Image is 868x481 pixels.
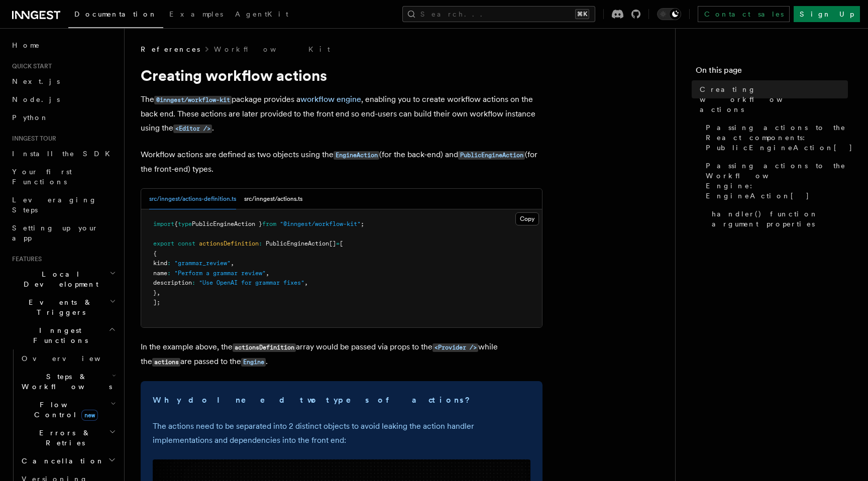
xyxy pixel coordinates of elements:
[174,270,266,277] span: "Perform a grammar review"
[8,297,110,317] span: Events & Triggers
[141,44,200,54] span: References
[8,90,118,108] a: Node.js
[149,189,236,209] button: src/inngest/actions-definition.ts
[12,113,49,122] span: Python
[178,240,195,247] span: const
[163,3,229,27] a: Examples
[153,419,530,447] p: The actions need to be separated into 2 distinct objects to avoid leaking the action handler impl...
[340,240,343,247] span: [
[153,240,174,247] span: export
[18,368,118,396] button: Steps & Workflows
[259,240,262,247] span: :
[702,118,848,157] a: Passing actions to the React components: PublicEngineAction[]
[173,123,212,133] a: <Editor />
[8,265,118,293] button: Local Development
[199,240,259,247] span: actionsDefinition
[18,424,118,452] button: Errors & Retries
[174,260,231,267] span: "grammar_review"
[192,279,195,286] span: :
[235,10,288,18] span: AgentKit
[18,400,111,420] span: Flow Control
[241,358,266,367] code: Engine
[18,452,118,470] button: Cancellation
[336,240,340,247] span: =
[8,145,118,163] a: Install the SDK
[241,356,266,366] a: Engine
[153,299,160,306] span: ];
[81,410,98,421] span: new
[22,354,125,363] span: Overview
[8,255,42,263] span: Features
[8,108,118,127] a: Python
[702,157,848,205] a: Passing actions to the Workflow Engine: EngineAction[]
[402,6,595,22] button: Search...⌘K
[8,36,118,54] a: Home
[300,94,361,104] a: workflow engine
[178,220,192,227] span: type
[8,72,118,90] a: Next.js
[18,428,109,448] span: Errors & Retries
[8,163,118,191] a: Your first Functions
[708,205,848,233] a: handler() function argument properties
[154,94,232,104] a: @inngest/workflow-kit
[153,260,167,267] span: kind
[153,395,472,405] strong: Why do I need two types of actions?
[18,349,118,368] a: Overview
[18,372,112,392] span: Steps & Workflows
[334,150,379,159] a: EngineAction
[575,9,589,19] kbd: ⌘K
[229,3,294,27] a: AgentKit
[432,343,478,352] code: <Provider />
[8,321,118,349] button: Inngest Functions
[696,80,848,118] a: Creating workflow actions
[698,6,790,22] a: Contact sales
[141,92,542,136] p: The package provides a , enabling you to create workflow actions on the back end. These actions a...
[12,224,98,242] span: Setting up your app
[174,220,178,227] span: {
[12,150,116,158] span: Install the SDK
[706,161,848,201] span: Passing actions to the Workflow Engine: EngineAction[]
[515,212,539,225] button: Copy
[153,220,174,227] span: import
[173,125,212,133] code: <Editor />
[214,44,330,54] a: Workflow Kit
[169,10,223,18] span: Examples
[154,96,232,104] code: @inngest/workflow-kit
[8,219,118,247] a: Setting up your app
[8,62,52,70] span: Quick start
[8,135,56,143] span: Inngest tour
[280,220,361,227] span: "@inngest/workflow-kit"
[266,240,329,247] span: PublicEngineAction
[141,148,542,176] p: Workflow actions are defined as two objects using the (for the back-end) and (for the front-end) ...
[152,358,180,367] code: actions
[8,269,110,289] span: Local Development
[696,64,848,80] h4: On this page
[231,260,234,267] span: ,
[141,340,542,369] p: In the example above, the array would be passed via props to the while the are passed to the .
[8,293,118,321] button: Events & Triggers
[157,289,160,296] span: ,
[153,250,157,257] span: {
[700,84,848,114] span: Creating workflow actions
[304,279,308,286] span: ,
[167,270,171,277] span: :
[657,8,681,20] button: Toggle dark mode
[199,279,304,286] span: "Use OpenAI for grammar fixes"
[8,191,118,219] a: Leveraging Steps
[192,220,262,227] span: PublicEngineAction }
[266,270,269,277] span: ,
[794,6,860,22] a: Sign Up
[12,77,60,85] span: Next.js
[458,150,525,159] a: PublicEngineAction
[153,270,167,277] span: name
[244,189,302,209] button: src/inngest/actions.ts
[141,66,542,84] h1: Creating workflow actions
[167,260,171,267] span: :
[12,40,40,50] span: Home
[233,343,296,352] code: actionsDefinition
[18,396,118,424] button: Flow Controlnew
[12,168,72,186] span: Your first Functions
[12,196,97,214] span: Leveraging Steps
[329,240,336,247] span: []
[458,151,525,160] code: PublicEngineAction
